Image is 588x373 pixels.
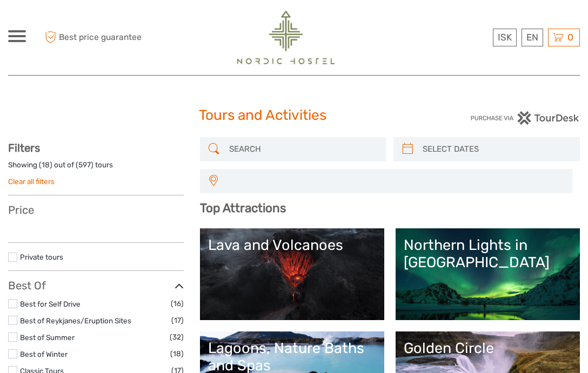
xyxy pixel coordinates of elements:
a: Lava and Volcanoes [208,236,376,312]
span: (18) [170,348,184,360]
a: Best of Reykjanes/Eruption Sites [20,316,131,325]
label: 18 [42,160,50,170]
b: Top Attractions [200,201,286,215]
img: PurchaseViaTourDesk.png [470,111,580,125]
label: 597 [78,160,91,170]
div: Lava and Volcanoes [208,236,376,254]
a: Northern Lights in [GEOGRAPHIC_DATA] [404,236,572,312]
strong: Filters [8,141,40,154]
div: Golden Circle [404,340,572,357]
h3: Best Of [8,279,184,292]
span: 0 [566,32,575,43]
div: Showing ( ) out of ( ) tours [8,160,184,177]
a: Best for Self Drive [20,300,81,308]
div: Northern Lights in [GEOGRAPHIC_DATA] [404,236,572,272]
span: Best price guarantee [42,29,151,46]
h1: Tours and Activities [199,107,390,124]
a: Best of Winter [20,350,68,358]
input: SEARCH [225,140,381,159]
div: EN [522,29,543,46]
a: Best of Summer [20,333,75,342]
input: SELECT DATES [418,140,574,159]
a: Clear all filters [8,177,55,186]
a: Private tours [20,253,63,261]
span: (16) [171,297,184,310]
span: (17) [171,314,184,327]
span: (32) [170,331,184,343]
span: ISK [498,32,512,43]
h3: Price [8,204,184,216]
img: 2454-61f15230-a6bf-4303-aa34-adabcbdb58c5_logo_big.png [237,11,335,64]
